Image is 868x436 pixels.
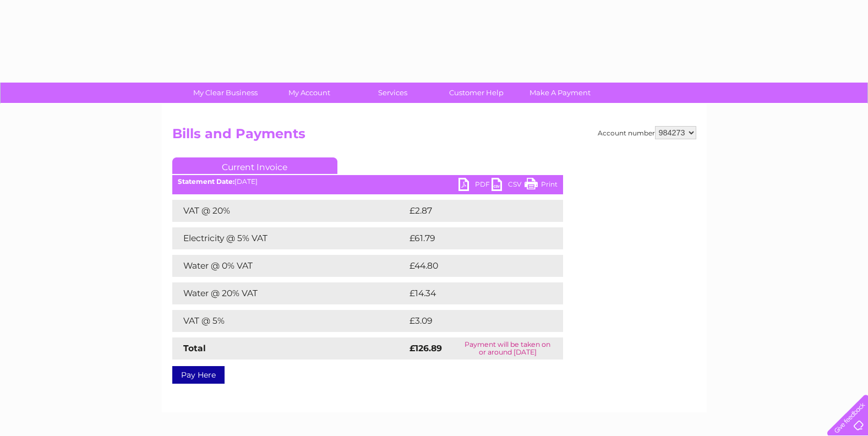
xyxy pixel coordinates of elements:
td: £14.34 [407,282,540,304]
td: VAT @ 20% [172,200,407,222]
b: Statement Date: [178,177,234,186]
div: [DATE] [172,178,563,186]
td: Water @ 0% VAT [172,255,407,277]
strong: £126.89 [410,343,442,353]
td: Electricity @ 5% VAT [172,227,407,249]
a: Customer Help [431,83,522,103]
a: Services [347,83,438,103]
td: £61.79 [407,227,540,249]
a: CSV [492,178,525,194]
a: Make A Payment [515,83,605,103]
a: Pay Here [172,366,225,384]
td: VAT @ 5% [172,310,407,332]
strong: Total [183,343,206,353]
a: Print [525,178,558,194]
td: £3.09 [407,310,538,332]
td: Payment will be taken on or around [DATE] [452,337,563,359]
h2: Bills and Payments [172,126,696,147]
a: PDF [458,178,492,194]
a: Current Invoice [172,157,337,174]
td: Water @ 20% VAT [172,282,407,304]
a: My Account [264,83,354,103]
a: My Clear Business [180,83,271,103]
td: £2.87 [407,200,537,222]
td: £44.80 [407,255,542,277]
div: Account number [598,126,696,139]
